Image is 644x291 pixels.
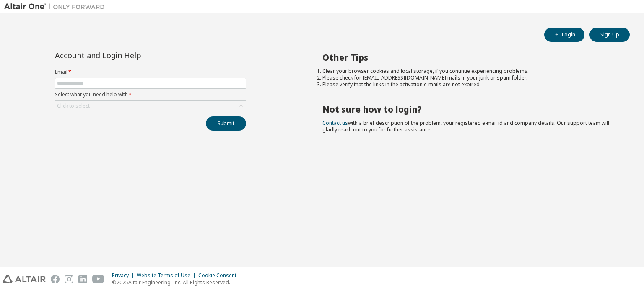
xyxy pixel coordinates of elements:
[112,279,241,286] p: © 2025 Altair Engineering, Inc. All Rights Reserved.
[112,272,137,279] div: Privacy
[589,28,630,42] button: Sign Up
[4,3,109,11] img: Altair One
[55,91,246,98] label: Select what you need help with
[322,119,609,133] span: with a brief description of the problem, your registered e-mail id and company details. Our suppo...
[322,52,615,63] h2: Other Tips
[65,275,73,283] img: instagram.svg
[78,275,87,283] img: linkedin.svg
[137,272,198,279] div: Website Terms of Use
[322,68,615,75] li: Clear your browser cookies and local storage, if you continue experiencing problems.
[55,52,208,59] div: Account and Login Help
[51,275,60,283] img: facebook.svg
[322,104,615,115] h2: Not sure how to login?
[322,119,348,126] a: Contact us
[198,272,241,279] div: Cookie Consent
[206,116,246,131] button: Submit
[544,28,584,42] button: Login
[55,101,246,111] div: Click to select
[322,81,615,88] li: Please verify that the links in the activation e-mails are not expired.
[92,275,104,283] img: youtube.svg
[55,69,246,75] label: Email
[57,103,90,109] div: Click to select
[322,75,615,81] li: Please check for [EMAIL_ADDRESS][DOMAIN_NAME] mails in your junk or spam folder.
[3,275,46,283] img: altair_logo.svg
